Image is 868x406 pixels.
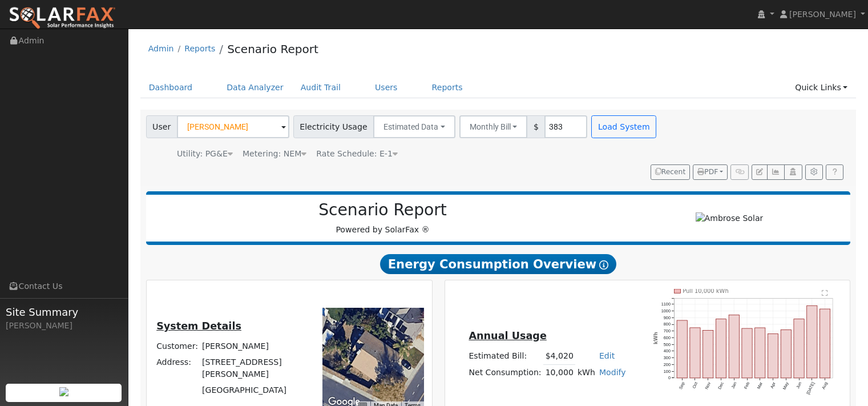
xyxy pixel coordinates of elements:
span: PDF [697,168,718,176]
text: 100 [664,369,671,374]
a: Reports [184,44,215,53]
div: [PERSON_NAME] [6,320,122,332]
rect: onclick="" [677,320,687,378]
rect: onclick="" [808,305,818,378]
a: Reports [423,77,471,98]
rect: onclick="" [756,328,766,378]
rect: onclick="" [703,330,713,378]
a: Data Analyzer [218,77,292,98]
td: Estimated Bill: [467,348,543,365]
text: Dec [717,381,725,390]
span: Alias: None [316,149,398,158]
text: Aug [822,381,830,391]
text: Feb [744,381,751,390]
span: [PERSON_NAME] [789,10,856,19]
text: 700 [664,328,671,333]
a: Audit Trail [292,77,349,98]
text: [DATE] [806,381,817,396]
text: 1000 [661,308,671,313]
img: retrieve [59,387,68,396]
span: Site Summary [6,304,122,320]
text: 900 [664,315,671,320]
a: Admin [148,44,174,53]
text: 400 [664,348,671,353]
a: Scenario Report [227,42,318,56]
td: $4,020 [543,348,575,365]
i: Show Help [599,260,608,270]
td: [STREET_ADDRESS][PERSON_NAME] [200,355,307,383]
input: Select a User [177,115,289,138]
span: $ [527,115,545,138]
td: 10,000 [543,364,575,381]
text: Jan [730,381,738,390]
text: 800 [664,321,671,327]
rect: onclick="" [781,329,792,378]
h2: Scenario Report [158,200,608,220]
button: Settings [805,164,823,180]
u: System Details [156,320,241,332]
td: Net Consumption: [467,364,543,381]
rect: onclick="" [716,319,726,378]
img: SolarFax [9,6,116,30]
img: Ambrose Solar [696,212,764,224]
div: Utility: PG&E [177,148,233,160]
text: Nov [704,381,712,390]
button: Login As [784,164,802,180]
div: Powered by SolarFax ® [152,200,614,236]
button: Load System [591,115,656,138]
td: [GEOGRAPHIC_DATA] [200,383,307,399]
text: Apr [770,381,777,389]
text:  [822,290,829,296]
text: Pull 10,000 kWh [683,288,729,294]
text: Oct [692,381,699,389]
td: kWh [575,364,597,381]
text: kWh [653,332,659,344]
a: Modify [599,368,626,377]
rect: onclick="" [794,319,805,378]
text: 500 [664,342,671,347]
a: Quick Links [786,77,856,98]
div: Metering: NEM [243,148,306,160]
a: Users [366,77,406,98]
button: PDF [693,164,728,180]
rect: onclick="" [690,328,700,378]
a: Help Link [826,164,843,180]
u: Annual Usage [469,330,546,341]
button: Recent [651,164,691,180]
text: Sep [678,381,686,391]
td: [PERSON_NAME] [200,339,307,355]
text: Mar [757,381,765,390]
td: Customer: [155,339,200,355]
button: Monthly Bill [459,115,528,138]
td: Address: [155,355,200,383]
span: Electricity Usage [293,115,374,138]
button: Estimated Data [373,115,455,138]
rect: onclick="" [729,315,740,378]
text: 600 [664,335,671,340]
text: 1100 [661,302,671,307]
span: User [146,115,177,138]
text: Jun [796,381,803,390]
a: Dashboard [140,77,201,98]
text: 300 [664,355,671,360]
button: Edit User [752,164,768,180]
text: May [782,381,790,391]
button: Multi-Series Graph [767,164,785,180]
text: 200 [664,362,671,367]
rect: onclick="" [821,309,831,378]
rect: onclick="" [768,333,778,378]
a: Edit [599,351,615,360]
rect: onclick="" [742,328,753,378]
span: Energy Consumption Overview [380,254,616,275]
text: 0 [668,375,671,380]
